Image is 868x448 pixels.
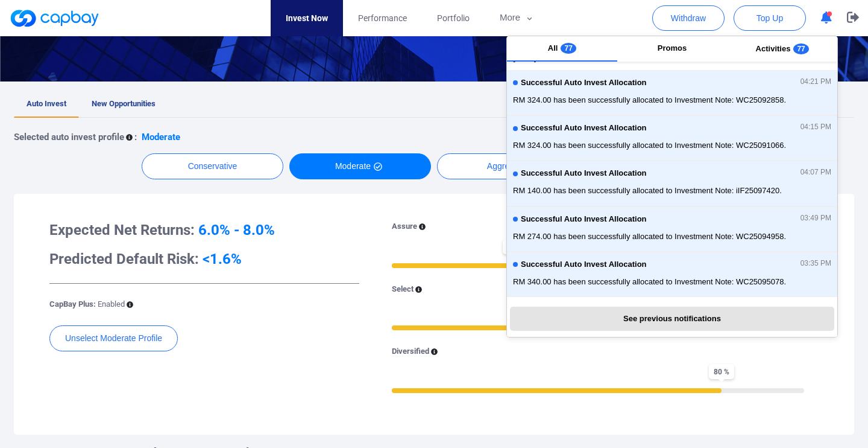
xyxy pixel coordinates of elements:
p: Assure [392,220,417,233]
button: Promos [617,36,728,62]
span: 03:35 PM [800,260,831,268]
span: RM 324.00 has been successfully allocated to Investment Note: WC25092858. [513,94,831,106]
p: Diversified [392,345,429,358]
span: New Opportunities [92,99,156,108]
h3: Expected Net Returns: [49,220,359,240]
span: RM 140.00 has been successfully allocated to Investment Note: iIF25097420. [513,185,831,197]
span: 77 [793,43,808,54]
span: Successful Auto Invest Allocation [521,215,647,224]
span: Successful Auto Invest Allocation [521,260,647,269]
span: 77 [561,43,576,54]
button: Successful Auto Invest Allocation03:35 PMRM 340.00 has been successfully allocated to Investment ... [507,252,837,297]
span: Portfolio [437,11,470,25]
button: Top Up [734,5,806,31]
button: Successful Auto Invest Allocation04:15 PMRM 324.00 has been successfully allocated to Investment ... [507,115,837,161]
p: Selected auto invest profile [14,130,124,144]
span: RM 340.00 has been successfully allocated to Investment Note: WC25095078. [513,276,831,288]
span: Promos [658,43,687,53]
button: Successful Auto Invest Allocation04:07 PMRM 140.00 has been successfully allocated to Investment ... [507,161,837,206]
button: Withdraw [652,5,725,31]
span: 03:49 PM [800,214,831,223]
span: 80 % [709,364,734,379]
button: Unselect Moderate Profile [49,325,178,351]
button: Aggressive [437,153,579,179]
button: See previous notifications [510,307,834,331]
button: Successful Auto Invest Allocation04:21 PMRM 324.00 has been successfully allocated to Investment ... [507,70,837,115]
span: 04:15 PM [800,123,831,132]
span: 04:07 PM [800,168,831,177]
span: Top Up [756,12,783,24]
span: Successful Auto Invest Allocation [521,124,647,133]
button: All77 [507,36,617,62]
span: RM 274.00 has been successfully allocated to Investment Note: WC25094958. [513,231,831,243]
span: 30 % [503,239,528,254]
button: Moderate [289,153,431,179]
span: 6.0% - 8.0% [198,222,275,238]
button: Activities77 [727,36,837,62]
p: CapBay Plus: [49,298,125,311]
span: Performance [358,11,407,25]
button: Successful Auto Invest Allocation03:49 PMRM 274.00 has been successfully allocated to Investment ... [507,206,837,252]
span: Successful Auto Invest Allocation [521,169,647,178]
span: Auto Invest [27,99,66,108]
h3: Predicted Default Risk: [49,249,359,269]
span: All [548,43,558,53]
span: Successful Auto Invest Allocation [521,78,647,88]
span: Enabled [98,299,125,309]
span: 04:21 PM [800,78,831,86]
p: Select [392,283,414,296]
span: RM 324.00 has been successfully allocated to Investment Note: WC25091066. [513,139,831,152]
p: Moderate [142,130,180,144]
p: : [134,130,137,144]
span: <1.6% [203,251,242,267]
span: Activities [756,44,791,53]
button: Conservative [142,153,283,179]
